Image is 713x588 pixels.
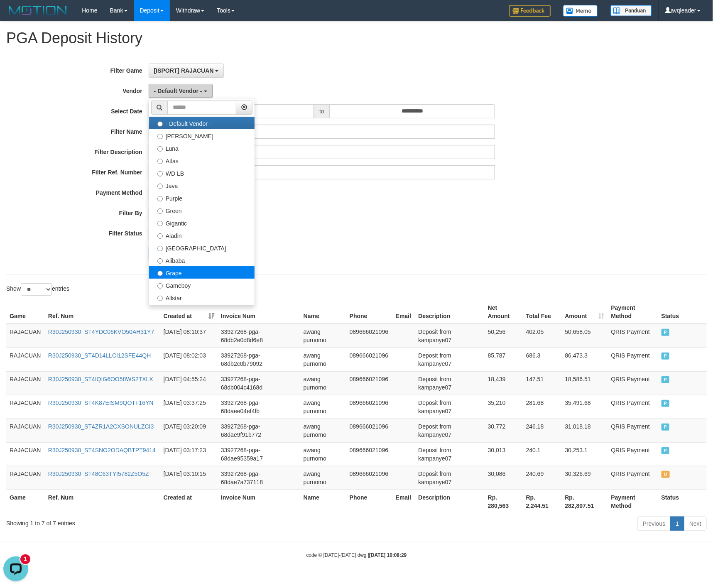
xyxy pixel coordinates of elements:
[160,324,218,348] td: [DATE] 08:10:37
[3,3,28,28] button: Open LiveChat chat widget
[415,490,485,513] th: Description
[485,442,523,466] td: 30,013
[563,5,598,17] img: Button%20Memo.svg
[346,419,392,442] td: 089666021096
[306,552,407,558] small: code © [DATE]-[DATE] dwg |
[300,371,346,395] td: awang purnomo
[160,442,218,466] td: [DATE] 03:17:23
[415,419,485,442] td: Deposit from kampanye07
[300,419,346,442] td: awang purnomo
[6,442,45,466] td: RAJACUAN
[415,371,485,395] td: Deposit from kampanye07
[662,329,670,336] span: PAID
[6,283,69,296] label: Show entries
[300,300,346,324] th: Name
[485,466,523,490] td: 30,086
[608,466,658,490] td: QRIS Payment
[157,296,163,301] input: Allstar
[157,271,163,276] input: Grape
[314,104,330,118] span: to
[160,466,218,490] td: [DATE] 03:10:15
[149,291,255,304] label: Allstar
[6,466,45,490] td: RAJACUAN
[218,419,300,442] td: 33927268-pga-68dae9f91b772
[160,395,218,419] td: [DATE] 03:37:25
[48,447,156,453] a: R30J250930_ST4SNO2ODAQBTPT9414
[346,324,392,348] td: 089666021096
[48,328,154,335] a: R30J250930_ST4YDC06KVO50AH31Y7
[6,395,45,419] td: RAJACUAN
[6,490,45,513] th: Game
[523,371,562,395] td: 147.51
[485,395,523,419] td: 35,210
[149,191,255,204] label: Purple
[562,490,608,513] th: Rp. 282,807.51
[608,395,658,419] td: QRIS Payment
[562,466,608,490] td: 30,326.69
[218,371,300,395] td: 33927268-pga-68db004c4168d
[608,419,658,442] td: QRIS Payment
[149,167,255,179] label: WD LB
[149,129,255,142] label: [PERSON_NAME]
[149,204,255,216] label: Green
[662,376,670,383] span: PAID
[300,442,346,466] td: awang purnomo
[658,490,707,513] th: Status
[346,348,392,371] td: 089666021096
[149,117,255,129] label: - Default Vendor -
[160,419,218,442] td: [DATE] 03:20:09
[45,490,160,513] th: Ref. Num
[157,134,163,139] input: [PERSON_NAME]
[6,348,45,371] td: RAJACUAN
[562,371,608,395] td: 18,586.51
[6,4,69,17] img: MOTION_logo.png
[392,300,415,324] th: Email
[562,300,608,324] th: Amount: activate to sort column ascending
[562,395,608,419] td: 35,491.68
[485,348,523,371] td: 85,787
[670,517,684,531] a: 1
[662,353,670,360] span: PAID
[160,490,218,513] th: Created at
[21,283,52,296] select: Showentries
[154,88,202,94] span: - Default Vendor -
[149,142,255,154] label: Luna
[523,348,562,371] td: 686.3
[218,324,300,348] td: 33927268-pga-68db2e0d8d6e8
[485,371,523,395] td: 18,439
[218,490,300,513] th: Invoice Num
[157,159,163,164] input: Atlas
[523,466,562,490] td: 240.69
[149,241,255,254] label: [GEOGRAPHIC_DATA]
[157,221,163,226] input: Gigantic
[157,246,163,251] input: [GEOGRAPHIC_DATA]
[684,517,707,531] a: Next
[157,184,163,189] input: Java
[300,348,346,371] td: awang purnomo
[346,490,392,513] th: Phone
[6,419,45,442] td: RAJACUAN
[509,5,551,17] img: Feedback.jpg
[157,283,163,289] input: Gameboy
[485,490,523,513] th: Rp. 280,563
[6,516,291,527] div: Showing 1 to 7 of 7 entries
[662,471,670,478] span: UNPAID
[149,229,255,241] label: Aladin
[149,279,255,291] label: Gameboy
[218,300,300,324] th: Invoice Num
[415,466,485,490] td: Deposit from kampanye07
[218,348,300,371] td: 33927268-pga-68db2c0b79092
[157,146,163,152] input: Luna
[608,300,658,324] th: Payment Method
[562,419,608,442] td: 31,018.18
[523,395,562,419] td: 281.68
[157,233,163,239] input: Aladin
[637,517,671,531] a: Previous
[415,324,485,348] td: Deposit from kampanye07
[218,442,300,466] td: 33927268-pga-68dae95359a17
[562,442,608,466] td: 30,253.1
[48,399,154,406] a: R30J250930_ST4K87EISM9QOTF16YN
[662,400,670,407] span: PAID
[154,67,214,74] span: [ISPORT] RAJACUAN
[523,419,562,442] td: 246.18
